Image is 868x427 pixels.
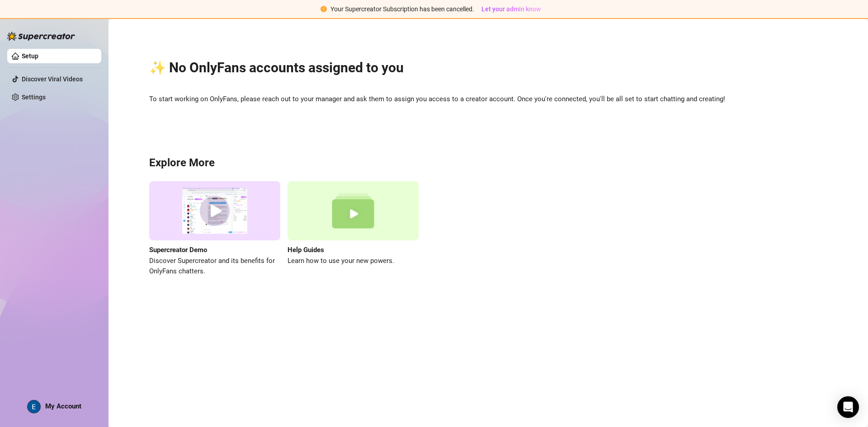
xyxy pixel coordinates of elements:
[478,4,544,14] button: Let your admin know
[321,6,327,12] span: exclamation-circle
[22,52,38,60] a: Setup
[837,396,859,418] div: Open Intercom Messenger
[7,32,75,41] img: logo-BBDzfeDw.svg
[22,94,46,101] a: Settings
[149,246,207,254] strong: Supercreator Demo
[149,181,280,277] a: Supercreator DemoDiscover Supercreator and its benefits for OnlyFans chatters.
[481,5,541,13] span: Let your admin know
[149,156,827,170] h3: Explore More
[22,75,83,83] a: Discover Viral Videos
[149,181,280,240] img: supercreator demo
[28,400,40,413] img: ACg8ocJfsAHL1IQPsSAJhNZMTbWaXroB6bjL9scMNff9t-_G0jNm2Q=s96-c
[45,402,81,410] span: My Account
[288,256,419,267] span: Learn how to use your new powers.
[149,59,827,76] h2: ✨ No OnlyFans accounts assigned to you
[149,94,827,105] span: To start working on OnlyFans, please reach out to your manager and ask them to assign you access ...
[288,246,324,254] strong: Help Guides
[288,181,419,240] img: help guides
[288,181,419,277] a: Help GuidesLearn how to use your new powers.
[149,256,280,277] span: Discover Supercreator and its benefits for OnlyFans chatters.
[330,5,474,13] span: Your Supercreator Subscription has been cancelled.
